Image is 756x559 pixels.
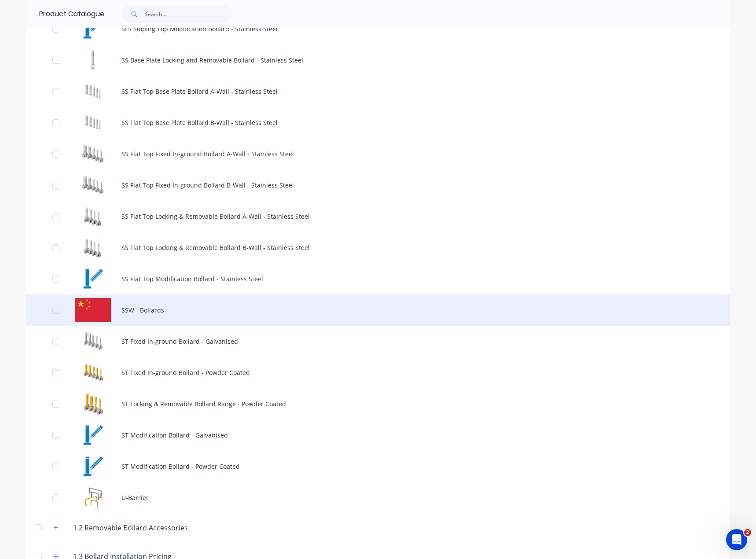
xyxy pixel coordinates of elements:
div: SS Flat Top Fixed In-ground Bollard A-Wall - Stainless SteelSS Flat Top Fixed In-ground Bollard A... [26,138,730,169]
div: ST Fixed In-ground Bollard - Powder CoatedST Fixed In-ground Bollard - Powder Coated [26,357,730,388]
div: SS Base Plate Locking and Removable Bollard - Stainless SteelSS Base Plate Locking and Removable ... [26,44,730,76]
iframe: Intercom live chat [726,529,747,550]
div: SS Flat Top Locking & Removable Bollard A-Wall - Stainless SteelSS Flat Top Locking & Removable B... [26,201,730,232]
div: ST Fixed In-ground Bollard - GalvanisedST Fixed In-ground Bollard - Galvanised [26,326,730,357]
div: SS Flat Top Fixed In-ground Bollard B-Wall - Stainless SteelSS Flat Top Fixed In-ground Bollard B... [26,169,730,201]
div: ST Modification Bollard - Galvanised ST Modification Bollard - Galvanised [26,419,730,451]
div: SSW - BollardsSSW - Bollards [26,294,730,326]
div: SLS Sloping Top Modification Bollard - Stainless SteelSLS Sloping Top Modification Bollard - Stai... [26,13,730,44]
span: 2 [744,529,751,536]
div: SS Flat Top Locking & Removable Bollard B-Wall - Stainless SteelSS Flat Top Locking & Removable B... [26,232,730,263]
div: SS Flat Top Modification Bollard - Stainless SteelSS Flat Top Modification Bollard - Stainless Steel [26,263,730,294]
input: Search... [145,5,232,23]
div: SS Flat Top Base Plate Bollard A-Wall - Stainless SteelSS Flat Top Base Plate Bollard A-Wall - St... [26,76,730,107]
div: 1.2 Removable Bollard Accessories [66,522,195,533]
div: U-BarrierU-Barrier [26,482,730,513]
div: ST Modification Bollard - Powder CoatedST Modification Bollard - Powder Coated [26,451,730,482]
div: SS Flat Top Base Plate Bollard B-Wall - Stainless SteelSS Flat Top Base Plate Bollard B-Wall - St... [26,107,730,138]
div: ST Locking & Removable Bollard Range - Powder CoatedST Locking & Removable Bollard Range - Powder... [26,388,730,419]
